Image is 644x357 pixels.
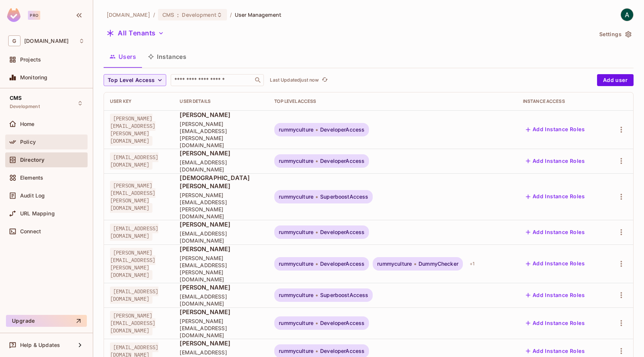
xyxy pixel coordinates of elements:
span: DeveloperAccess [320,320,364,326]
button: Instances [142,47,192,66]
div: User Key [110,98,168,104]
span: Connect [20,228,41,234]
button: Add Instance Roles [523,155,588,167]
span: [EMAIL_ADDRESS][DOMAIN_NAME] [180,293,262,307]
span: rummyculture [279,158,313,164]
span: [PERSON_NAME][EMAIL_ADDRESS][PERSON_NAME][DOMAIN_NAME] [180,192,262,220]
button: Add Instance Roles [523,191,588,203]
span: DeveloperAccess [320,127,364,133]
span: Home [20,121,35,127]
span: [EMAIL_ADDRESS][DOMAIN_NAME] [110,152,158,170]
button: Upgrade [6,315,87,327]
div: + 1 [467,258,477,270]
span: [EMAIL_ADDRESS][DOMAIN_NAME] [110,287,158,304]
span: Development [182,11,216,18]
span: refresh [322,76,328,84]
span: [PERSON_NAME] [180,245,262,253]
span: Monitoring [20,75,48,80]
span: [PERSON_NAME] [180,283,262,291]
span: rummyculture [279,127,313,133]
span: [PERSON_NAME] [180,339,262,347]
button: Add user [597,74,634,86]
button: Add Instance Roles [523,289,588,301]
span: [EMAIL_ADDRESS][DOMAIN_NAME] [180,159,262,173]
span: Top Level Access [108,76,155,85]
li: / [153,11,155,18]
span: rummyculture [279,194,313,200]
span: Policy [20,139,36,145]
span: Projects [20,57,41,63]
span: User Management [235,11,281,18]
button: All Tenants [104,27,167,39]
span: the active workspace [107,11,150,18]
span: [EMAIL_ADDRESS][DOMAIN_NAME] [110,224,158,241]
span: DeveloperAccess [320,158,364,164]
span: : [177,12,179,18]
div: Top Level Access [274,98,511,104]
img: SReyMgAAAABJRU5ErkJggg== [7,8,20,22]
span: [DEMOGRAPHIC_DATA][PERSON_NAME] [180,174,262,190]
button: Settings [596,28,634,40]
button: Add Instance Roles [523,317,588,329]
span: [PERSON_NAME][EMAIL_ADDRESS][PERSON_NAME][DOMAIN_NAME] [180,120,262,149]
button: Top Level Access [104,74,166,86]
span: SuperboostAccess [320,292,368,298]
span: Elements [20,175,43,181]
span: [PERSON_NAME][EMAIL_ADDRESS][DOMAIN_NAME] [180,317,262,339]
span: [EMAIL_ADDRESS][DOMAIN_NAME] [180,230,262,244]
span: [PERSON_NAME][EMAIL_ADDRESS][PERSON_NAME][DOMAIN_NAME] [110,248,155,280]
button: refresh [320,76,329,85]
span: SuperboostAccess [320,194,368,200]
div: Instance Access [523,98,600,104]
span: rummyculture [279,348,313,354]
span: [PERSON_NAME] [180,149,262,157]
span: URL Mapping [20,211,55,217]
div: User Details [180,98,262,104]
button: Add Instance Roles [523,226,588,238]
span: G [8,35,20,46]
span: Audit Log [20,193,45,199]
span: Click to refresh data [319,76,329,85]
span: Workspace: gameskraft.com [24,38,69,44]
span: [PERSON_NAME] [180,308,262,316]
span: [PERSON_NAME][EMAIL_ADDRESS][PERSON_NAME][DOMAIN_NAME] [110,181,155,213]
span: DeveloperAccess [320,348,364,354]
span: rummyculture [377,261,412,267]
span: rummyculture [279,320,313,326]
span: rummyculture [279,292,313,298]
span: Help & Updates [20,342,60,348]
button: Add Instance Roles [523,124,588,136]
span: [PERSON_NAME][EMAIL_ADDRESS][PERSON_NAME][DOMAIN_NAME] [110,114,155,146]
span: [PERSON_NAME] [180,220,262,228]
span: CMS [10,95,22,101]
p: Last Updated just now [270,77,319,83]
img: Arpit Agrawal [621,9,633,21]
span: [PERSON_NAME][EMAIL_ADDRESS][DOMAIN_NAME] [110,311,155,335]
span: Directory [20,157,44,163]
span: [PERSON_NAME][EMAIL_ADDRESS][PERSON_NAME][DOMAIN_NAME] [180,255,262,283]
li: / [230,11,232,18]
span: DummyChecker [419,261,458,267]
div: Pro [28,11,40,20]
span: [PERSON_NAME] [180,111,262,119]
span: rummyculture [279,261,313,267]
button: Add Instance Roles [523,345,588,357]
button: Add Instance Roles [523,258,588,270]
span: Development [10,104,40,110]
span: DeveloperAccess [320,229,364,235]
button: Users [104,47,142,66]
span: CMS [162,11,174,18]
span: rummyculture [279,229,313,235]
span: DeveloperAccess [320,261,364,267]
